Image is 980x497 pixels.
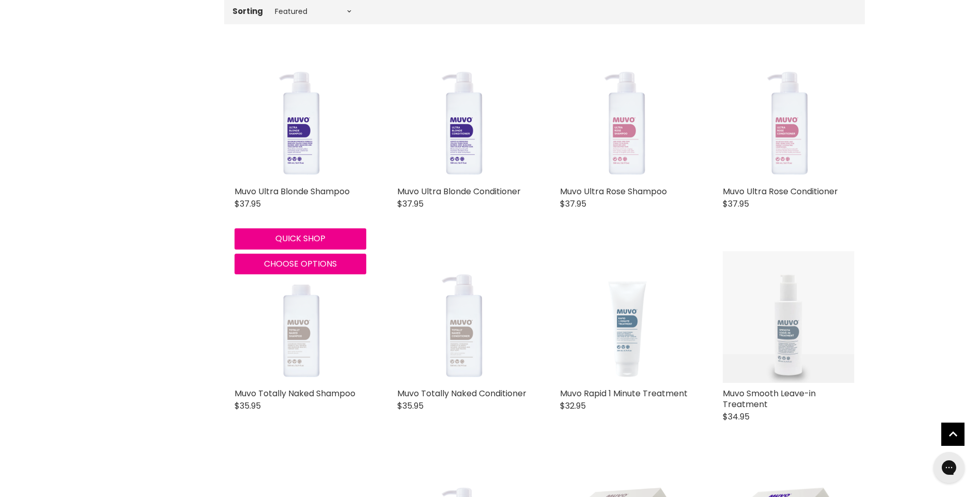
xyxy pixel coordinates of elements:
a: Muvo Totally Naked Shampoo [235,387,355,399]
span: $32.95 [560,400,586,412]
img: Muvo Totally Naked Shampoo [235,251,366,383]
span: $34.95 [723,411,750,423]
a: Muvo Ultra Rose Conditioner [723,185,838,197]
label: Sorting [232,7,263,15]
a: Muvo Totally Naked Shampoo Muvo Totally Naked Shampoo [235,251,366,383]
span: $37.95 [235,198,261,210]
button: Quick shop [235,228,366,249]
span: $37.95 [560,198,586,210]
a: Muvo Ultra Rose Shampoo [560,185,667,197]
iframe: Gorgias live chat messenger [928,448,970,487]
button: Choose options [235,254,366,274]
span: $35.95 [397,400,424,412]
img: Muvo Ultra Blonde Conditioner [397,49,529,181]
a: Muvo Ultra Blonde Shampoo [235,185,350,197]
span: $37.95 [723,198,749,210]
a: Muvo Totally Naked Conditioner [397,387,526,399]
span: $35.95 [235,400,261,412]
img: Muvo Smooth Leave-in Treatment [723,251,854,383]
img: Muvo Ultra Rose Conditioner [723,49,854,181]
a: Muvo Smooth Leave-in Treatment Muvo Smooth Leave-in Treatment [723,251,854,383]
img: Muvo Rapid 1 Minute Treatment [560,251,692,383]
a: Muvo Smooth Leave-in Treatment [723,387,816,410]
span: Choose options [264,258,337,270]
a: Muvo Totally Naked Conditioner Muvo Totally Naked Conditioner [397,251,529,383]
a: Muvo Ultra Blonde Conditioner Muvo Ultra Blonde Conditioner [397,49,529,181]
a: Muvo Rapid 1 Minute Treatment Muvo Rapid 1 Minute Treatment [560,251,692,383]
img: Muvo Ultra Rose Shampoo [560,49,692,181]
a: Muvo Ultra Blonde Conditioner [397,185,521,197]
img: Muvo Ultra Blonde Shampoo [235,49,366,181]
img: Muvo Totally Naked Conditioner [397,251,529,383]
a: Muvo Ultra Blonde Shampoo Muvo Ultra Blonde Shampoo [235,49,366,181]
a: Muvo Rapid 1 Minute Treatment [560,387,688,399]
span: $37.95 [397,198,424,210]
